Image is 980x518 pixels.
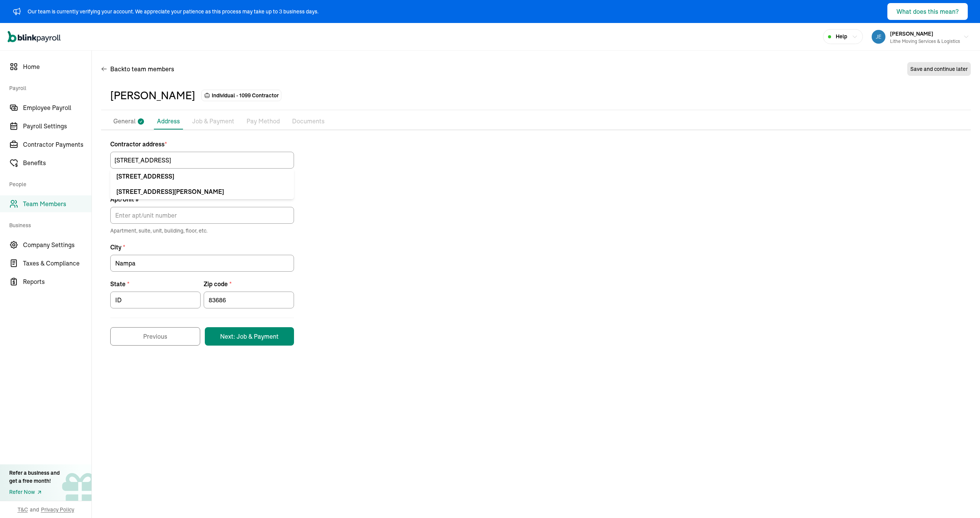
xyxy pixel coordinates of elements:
span: Individual - 1099 Contractor [212,92,279,99]
span: T&C [18,506,28,513]
label: Zip code [204,279,294,289]
span: People [9,173,87,194]
button: Help [823,29,863,44]
div: What does this mean? [897,7,959,16]
span: Employee Payroll [23,103,91,112]
span: Apartment, suite, unit, building, floor, etc. [110,227,294,235]
span: Company Settings [23,240,91,249]
span: Back [110,64,174,74]
label: City [110,243,294,252]
div: [PERSON_NAME] [110,87,195,103]
button: What does this mean? [887,3,968,20]
nav: Global [8,26,60,48]
div: [STREET_ADDRESS][PERSON_NAME] [116,187,288,196]
span: Contractor Payments [23,140,91,149]
input: Street address (Ex. 4594 UnionSt...) [110,152,294,169]
p: Address [157,116,180,126]
input: Business location city [110,255,294,272]
span: Benefits [23,158,91,167]
span: Help [836,33,847,41]
iframe: Chat Widget [942,481,980,518]
span: [PERSON_NAME] [890,30,933,37]
span: Payroll Settings [23,121,91,131]
span: Business [9,214,87,235]
p: Job & Payment [192,116,234,126]
p: General [113,116,136,126]
div: Refer a business and get a free month! [9,469,60,485]
span: Payroll [9,77,87,98]
button: Save and continue later [907,62,971,76]
button: Previous [110,327,200,346]
div: Our team is currently verifying your account. We appreciate your patience as this process may tak... [28,8,318,16]
button: Backto team members [101,60,174,78]
span: Taxes & Compliance [23,259,91,268]
span: Contractor address [110,139,294,149]
span: Privacy Policy [41,506,74,513]
div: Lithe Moving Services & Logistics [890,38,960,45]
button: [PERSON_NAME]Lithe Moving Services & Logistics [869,27,972,46]
input: Enter zipcode [204,292,294,308]
label: Apt/Unit # [110,195,294,204]
span: Home [23,62,91,71]
input: Business state [110,292,201,308]
a: Refer Now [9,488,60,496]
div: [STREET_ADDRESS] [116,172,288,181]
span: to team members [124,64,174,74]
span: Team Members [23,199,91,208]
p: Pay Method [247,116,280,126]
span: Reports [23,277,91,286]
button: Next: Job & Payment [205,327,294,346]
p: Documents [292,116,325,126]
input: Enter apt/unit number [110,207,294,224]
label: State [110,279,201,289]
